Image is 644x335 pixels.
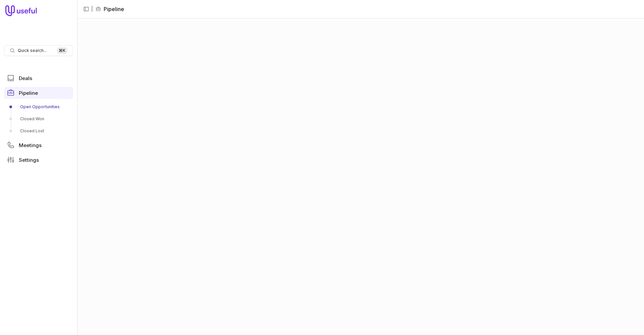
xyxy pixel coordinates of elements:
a: Pipeline [4,87,73,99]
a: Meetings [4,139,73,151]
span: Settings [19,157,39,162]
span: Quick search... [18,48,47,53]
a: Open Opportunities [4,102,73,112]
a: Closed Won [4,114,73,124]
span: Pipeline [19,90,38,95]
a: Settings [4,154,73,166]
span: Deals [19,76,32,81]
a: Closed Lost [4,126,73,136]
li: Pipeline [96,5,124,13]
a: Deals [4,72,73,84]
button: Collapse sidebar [81,4,91,14]
span: | [91,5,93,13]
kbd: ⌘ K [57,47,67,54]
div: Pipeline submenu [4,102,73,136]
span: Meetings [19,143,42,148]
